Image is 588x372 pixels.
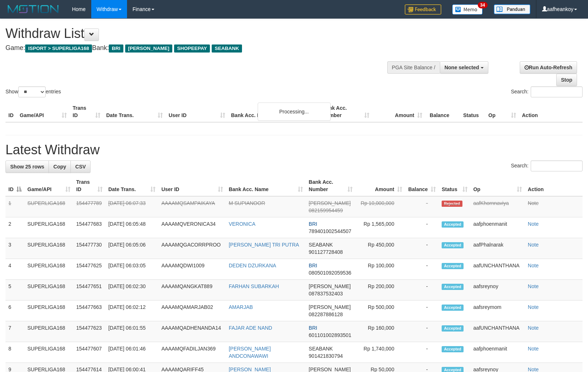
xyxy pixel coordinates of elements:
[5,143,583,157] h1: Latest Withdraw
[442,242,464,248] span: Accepted
[442,263,464,269] span: Accepted
[470,301,525,321] td: aafsreymom
[24,238,73,259] td: SUPERLIGA168
[17,101,70,122] th: Game/API
[229,304,253,310] a: AMARJAB
[125,44,172,53] span: [PERSON_NAME]
[356,280,405,301] td: Rp 200,000
[405,280,439,301] td: -
[556,74,577,86] a: Stop
[309,263,317,268] span: BRI
[53,164,66,170] span: Copy
[229,283,279,289] a: FARHAN SUBARKAH
[531,160,583,171] input: Search:
[470,175,525,196] th: Op: activate to sort column ascending
[5,259,24,280] td: 4
[24,175,73,196] th: Game/API: activate to sort column ascending
[528,200,539,206] a: Note
[73,301,105,321] td: 154477663
[73,217,105,238] td: 154477683
[405,301,439,321] td: -
[442,201,462,207] span: Rejected
[166,101,228,122] th: User ID
[75,164,86,170] span: CSV
[24,196,73,217] td: SUPERLIGA168
[356,342,405,363] td: Rp 1,740,000
[519,101,583,122] th: Action
[5,217,24,238] td: 2
[229,200,265,206] a: M SUPIANOOR
[309,283,351,289] span: [PERSON_NAME]
[309,311,343,317] span: Copy 082287886128 to clipboard
[528,346,539,352] a: Note
[105,321,158,342] td: [DATE] 06:01:55
[24,342,73,363] td: SUPERLIGA168
[309,353,343,359] span: Copy 901421830794 to clipboard
[105,259,158,280] td: [DATE] 06:03:05
[158,217,226,238] td: AAAAMQVERONICA34
[356,321,405,342] td: Rp 160,000
[309,200,351,206] span: [PERSON_NAME]
[309,208,343,213] span: Copy 082159954459 to clipboard
[528,325,539,331] a: Note
[105,301,158,321] td: [DATE] 06:02:12
[356,238,405,259] td: Rp 450,000
[511,86,583,97] label: Search:
[405,321,439,342] td: -
[158,342,226,363] td: AAAAMQFADILJAN369
[470,238,525,259] td: aafPhalnarak
[309,228,351,234] span: Copy 789401002544507 to clipboard
[485,101,519,122] th: Op
[5,175,24,196] th: ID: activate to sort column descending
[470,196,525,217] td: aafKhornnaviya
[405,196,439,217] td: -
[158,259,226,280] td: AAAAMQDWI1009
[229,263,276,268] a: DEDEN DZURKANA
[5,26,385,41] h1: Withdraw List
[309,332,351,338] span: Copy 601101002893501 to clipboard
[73,280,105,301] td: 154477651
[5,321,24,342] td: 7
[356,175,405,196] th: Amount: activate to sort column ascending
[405,342,439,363] td: -
[73,321,105,342] td: 154477623
[105,175,158,196] th: Date Trans.: activate to sort column ascending
[5,196,24,217] td: 1
[442,221,464,228] span: Accepted
[460,101,485,122] th: Status
[24,217,73,238] td: SUPERLIGA168
[452,4,483,15] img: Button%20Memo.svg
[105,238,158,259] td: [DATE] 06:05:06
[158,175,226,196] th: User ID: activate to sort column ascending
[442,284,464,290] span: Accepted
[5,238,24,259] td: 3
[442,325,464,332] span: Accepted
[405,217,439,238] td: -
[5,160,49,173] a: Show 25 rows
[309,291,343,297] span: Copy 087837532403 to clipboard
[525,175,583,196] th: Action
[528,263,539,268] a: Note
[520,61,577,74] a: Run Auto-Refresh
[356,301,405,321] td: Rp 500,000
[103,101,166,122] th: Date Trans.
[5,4,61,15] img: MOTION_logo.png
[319,101,372,122] th: Bank Acc. Number
[229,325,272,331] a: FAJAR ADE NAND
[226,175,306,196] th: Bank Acc. Name: activate to sort column ascending
[73,342,105,363] td: 154477607
[442,305,464,311] span: Accepted
[5,301,24,321] td: 6
[405,259,439,280] td: -
[439,175,470,196] th: Status: activate to sort column ascending
[229,221,255,227] a: VERONICA
[158,238,226,259] td: AAAAMQGACORRPROO
[5,44,385,52] h4: Game: Bank:
[405,175,439,196] th: Balance: activate to sort column ascending
[158,301,226,321] td: AAAAMQAMARJAB02
[372,101,425,122] th: Amount
[73,259,105,280] td: 154477625
[405,238,439,259] td: -
[158,280,226,301] td: AAAAMQANGKAT889
[405,4,441,15] img: Feedback.jpg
